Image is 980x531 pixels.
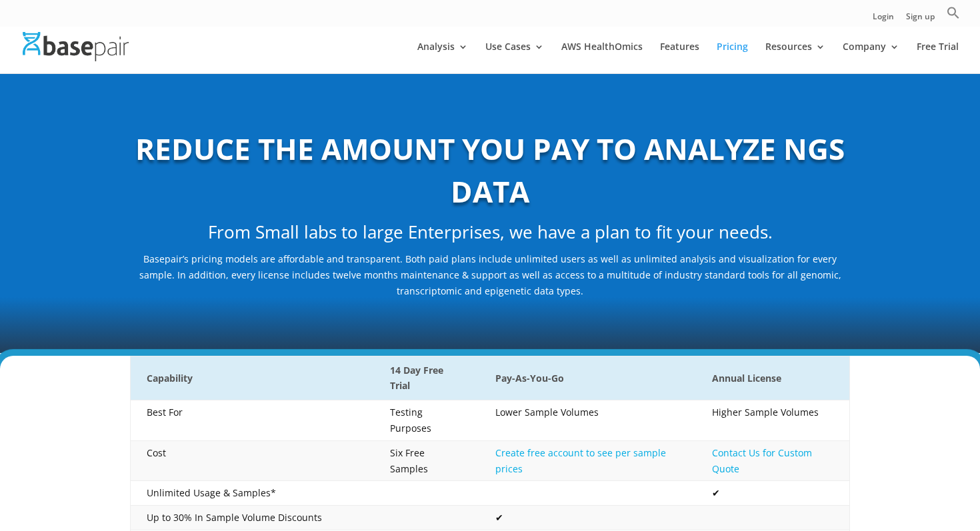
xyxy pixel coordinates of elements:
[135,129,845,211] b: REDUCE THE AMOUNT YOU PAY TO ANALYZE NGS DATA
[23,32,129,61] img: Basepair
[495,446,666,475] a: Create free account to see per sample prices
[696,356,849,400] th: Annual License
[947,6,960,19] svg: Search
[374,440,479,481] td: Six Free Samples
[374,400,479,441] td: Testing Purposes
[712,446,812,475] a: Contact Us for Custom Quote
[131,356,375,400] th: Capability
[843,42,899,73] a: Company
[417,42,468,73] a: Analysis
[917,42,959,73] a: Free Trial
[765,42,825,73] a: Resources
[374,356,479,400] th: 14 Day Free Trial
[660,42,699,73] a: Features
[479,506,696,530] td: ✔
[561,42,643,73] a: AWS HealthOmics
[131,440,375,481] td: Cost
[717,42,748,73] a: Pricing
[873,13,894,27] a: Login
[131,481,375,506] td: Unlimited Usage & Samples*
[906,13,935,27] a: Sign up
[947,6,960,27] a: Search Icon Link
[485,42,544,73] a: Use Cases
[479,356,696,400] th: Pay-As-You-Go
[139,253,841,297] span: Basepair’s pricing models are affordable and transparent. Both paid plans include unlimited users...
[130,220,850,252] h2: From Small labs to large Enterprises, we have a plan to fit your needs.
[696,400,849,441] td: Higher Sample Volumes
[131,400,375,441] td: Best For
[696,481,849,506] td: ✔
[131,506,375,530] td: Up to 30% In Sample Volume Discounts
[479,400,696,441] td: Lower Sample Volumes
